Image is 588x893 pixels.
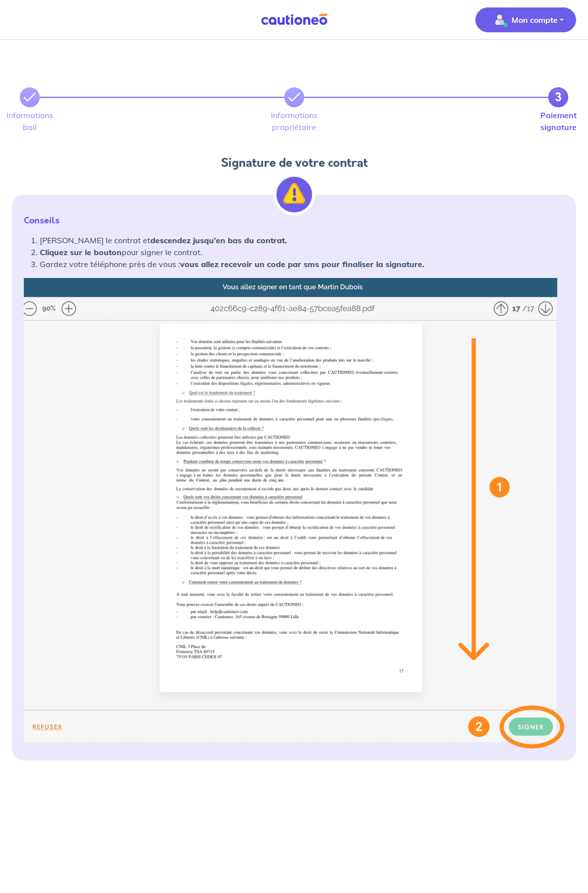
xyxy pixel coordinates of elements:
strong: vous allez recevoir un code par sms pour finaliser la signature. [180,259,424,269]
img: Cautioneo [257,13,331,26]
img: illu_account_valid_menu.svg [492,12,508,28]
strong: Cliquez sur le bouton [40,247,122,257]
li: pour signer le contrat. [40,246,564,258]
h4: Signature de votre contrat [12,155,576,171]
strong: descendez jusqu’en bas du contrat. [150,235,287,245]
label: Informations bail [20,111,40,131]
label: Informations propriétaire [284,111,304,131]
button: illu_account_valid_menu.svgMon compte [475,7,576,32]
li: [PERSON_NAME] le contrat et [40,234,564,246]
p: Conseils [24,214,564,226]
li: Gardez votre téléphone près de vous : [40,258,564,270]
img: sign-contract.png [24,278,564,749]
img: illu_alert.svg [276,177,312,212]
p: Mon compte [512,14,558,26]
a: 3 [548,87,568,107]
label: Paiement signature [548,111,568,131]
